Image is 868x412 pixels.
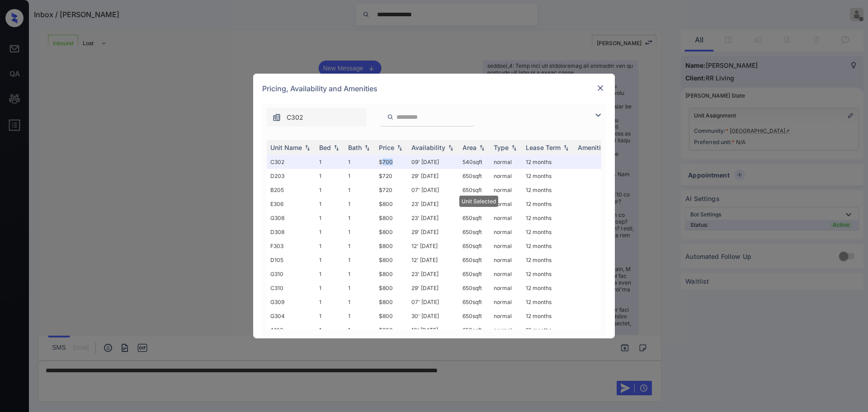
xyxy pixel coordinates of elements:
[490,281,522,295] td: normal
[344,253,375,267] td: 1
[375,253,408,267] td: $800
[344,267,375,281] td: 1
[522,239,574,253] td: 12 months
[459,155,490,169] td: 540 sqft
[267,267,316,281] td: G310
[344,239,375,253] td: 1
[375,323,408,337] td: $800
[509,145,519,151] img: sorting
[267,225,316,239] td: D308
[344,281,375,295] td: 1
[522,169,574,183] td: 12 months
[490,309,522,323] td: normal
[375,211,408,225] td: $800
[267,183,316,197] td: B205
[494,144,509,151] div: Type
[408,281,459,295] td: 29' [DATE]
[522,309,574,323] td: 12 months
[316,183,344,197] td: 1
[316,155,344,169] td: 1
[344,169,375,183] td: 1
[522,295,574,309] td: 12 months
[344,225,375,239] td: 1
[522,267,574,281] td: 12 months
[408,267,459,281] td: 23' [DATE]
[526,144,561,151] div: Lease Term
[408,239,459,253] td: 12' [DATE]
[490,183,522,197] td: normal
[462,144,476,151] div: Area
[267,155,316,169] td: C302
[522,253,574,267] td: 12 months
[267,309,316,323] td: G304
[316,309,344,323] td: 1
[319,144,331,151] div: Bed
[267,253,316,267] td: D105
[316,323,344,337] td: 1
[459,169,490,183] td: 650 sqft
[490,239,522,253] td: normal
[490,211,522,225] td: normal
[344,197,375,211] td: 1
[375,267,408,281] td: $800
[459,323,490,337] td: 650 sqft
[490,323,522,337] td: normal
[490,197,522,211] td: normal
[408,295,459,309] td: 07' [DATE]
[267,197,316,211] td: E306
[348,144,362,151] div: Bath
[316,169,344,183] td: 1
[387,113,394,121] img: icon-zuma
[408,169,459,183] td: 29' [DATE]
[408,155,459,169] td: 09' [DATE]
[459,225,490,239] td: 650 sqft
[375,169,408,183] td: $720
[395,145,404,151] img: sorting
[332,145,341,151] img: sorting
[408,183,459,197] td: 07' [DATE]
[344,211,375,225] td: 1
[408,225,459,239] td: 29' [DATE]
[316,281,344,295] td: 1
[408,323,459,337] td: 10' [DATE]
[490,253,522,267] td: normal
[375,155,408,169] td: $700
[375,225,408,239] td: $800
[363,145,372,151] img: sorting
[477,145,486,151] img: sorting
[411,144,445,151] div: Availability
[316,253,344,267] td: 1
[375,295,408,309] td: $800
[344,323,375,337] td: 1
[408,211,459,225] td: 23' [DATE]
[459,267,490,281] td: 650 sqft
[578,144,608,151] div: Amenities
[375,183,408,197] td: $720
[316,211,344,225] td: 1
[344,183,375,197] td: 1
[375,309,408,323] td: $800
[593,110,604,121] img: icon-zuma
[316,239,344,253] td: 1
[596,84,605,93] img: close
[267,211,316,225] td: G308
[267,239,316,253] td: F303
[408,197,459,211] td: 23' [DATE]
[522,197,574,211] td: 12 months
[316,295,344,309] td: 1
[375,239,408,253] td: $800
[408,309,459,323] td: 30' [DATE]
[459,183,490,197] td: 650 sqft
[267,295,316,309] td: G309
[344,295,375,309] td: 1
[253,74,615,103] div: Pricing, Availability and Amenities
[408,253,459,267] td: 12' [DATE]
[267,281,316,295] td: C310
[379,144,394,151] div: Price
[375,197,408,211] td: $800
[272,113,281,122] img: icon-zuma
[522,225,574,239] td: 12 months
[459,211,490,225] td: 650 sqft
[267,323,316,337] td: A103
[522,281,574,295] td: 12 months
